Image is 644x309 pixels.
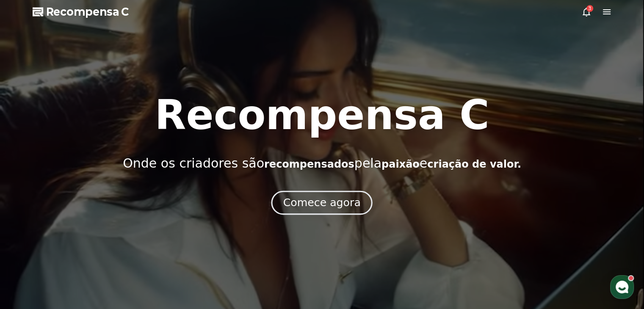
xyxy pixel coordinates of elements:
font: recompensados [264,158,354,170]
font: Recompensa C [46,6,129,18]
font: 3 [588,6,591,11]
font: Onde os criadores são [123,156,264,171]
font: paixão [381,158,420,170]
a: Settings [109,239,163,260]
font: e [420,156,427,171]
span: Home [22,251,36,258]
span: Settings [125,251,146,258]
a: Comece agora [274,200,370,208]
a: 3 [581,7,591,17]
a: Recompensa C [33,5,129,19]
span: Messages [70,252,95,259]
button: Comece agora [271,191,373,215]
font: ​​pela [354,156,381,171]
font: criação de valor. [427,158,521,170]
font: Recompensa C [155,91,489,139]
a: Home [3,239,56,260]
font: Comece agora [283,196,361,209]
a: Messages [56,239,109,260]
